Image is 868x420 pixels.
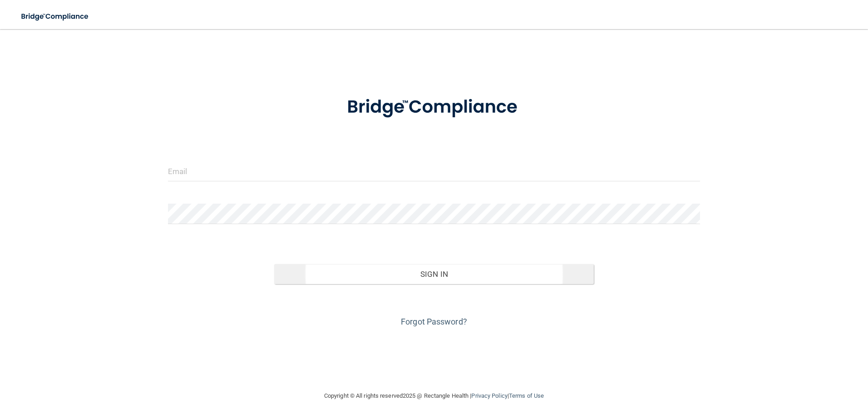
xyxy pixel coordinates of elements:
[14,7,97,26] img: bridge_compliance_login_screen.278c3ca4.svg
[471,392,507,399] a: Privacy Policy
[328,84,540,131] img: bridge_compliance_login_screen.278c3ca4.svg
[268,381,600,410] div: Copyright © All rights reserved 2025 @ Rectangle Health | |
[168,161,700,181] input: Email
[401,317,467,326] a: Forgot Password?
[274,264,594,284] button: Sign In
[509,392,544,399] a: Terms of Use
